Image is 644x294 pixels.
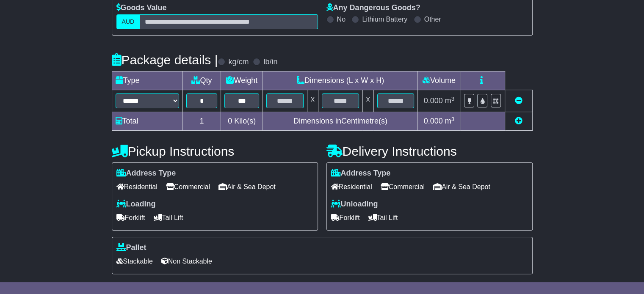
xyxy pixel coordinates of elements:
[331,200,378,209] label: Unloading
[368,211,398,224] span: Tail Lift
[418,71,460,90] td: Volume
[331,169,391,178] label: Address Type
[515,96,522,105] a: Remove this item
[116,3,167,13] label: Goods Value
[116,255,153,268] span: Stackable
[112,112,182,131] td: Total
[116,211,145,224] span: Forklift
[182,112,221,131] td: 1
[116,14,140,29] label: AUD
[218,180,276,193] span: Air & Sea Depot
[337,15,345,23] label: No
[326,3,420,13] label: Any Dangerous Goods?
[381,180,425,193] span: Commercial
[445,117,455,125] span: m
[326,144,533,158] h4: Delivery Instructions
[228,58,249,67] label: kg/cm
[451,116,455,122] sup: 3
[445,96,455,105] span: m
[221,71,263,90] td: Weight
[112,53,218,67] h4: Package details |
[116,200,156,209] label: Loading
[228,117,232,125] span: 0
[116,180,158,193] span: Residential
[161,255,212,268] span: Non Stackable
[263,112,418,131] td: Dimensions in Centimetre(s)
[166,180,210,193] span: Commercial
[116,169,176,178] label: Address Type
[116,243,146,253] label: Pallet
[331,180,372,193] span: Residential
[362,15,407,23] label: Lithium Battery
[331,211,360,224] span: Forklift
[112,144,318,158] h4: Pickup Instructions
[221,112,263,131] td: Kilo(s)
[307,90,318,112] td: x
[263,58,277,67] label: lb/in
[263,71,418,90] td: Dimensions (L x W x H)
[182,71,221,90] td: Qty
[154,211,183,224] span: Tail Lift
[424,15,441,23] label: Other
[433,180,490,193] span: Air & Sea Depot
[362,90,373,112] td: x
[424,96,443,105] span: 0.000
[515,117,522,125] a: Add new item
[451,96,455,102] sup: 3
[112,71,182,90] td: Type
[424,117,443,125] span: 0.000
